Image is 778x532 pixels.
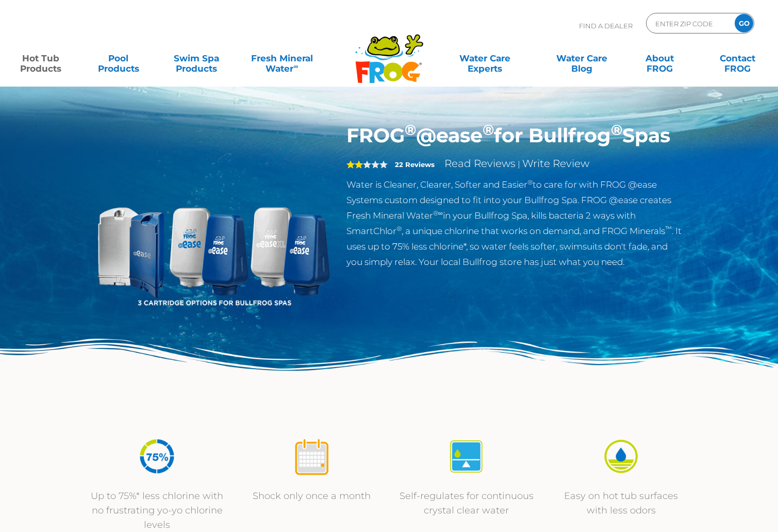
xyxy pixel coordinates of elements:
sup: ® [405,121,416,139]
img: Frog Products Logo [350,21,429,84]
img: icon-atease-self-regulates [447,437,486,476]
a: Fresh MineralWater∞ [244,48,320,69]
a: Read Reviews [444,157,516,170]
img: icon-atease-shock-once [292,437,331,476]
a: Write Review [522,157,589,170]
input: GO [735,14,753,32]
a: PoolProducts [88,48,149,69]
sup: ® [483,121,494,139]
p: Up to 75%* less chlorine with no frustrating yo-yo chlorine levels [90,489,224,532]
a: Swim SpaProducts [166,48,227,69]
img: icon-atease-75percent-less [138,437,176,476]
a: Water CareExperts [436,48,534,69]
p: Find A Dealer [579,13,633,39]
span: | [518,159,520,169]
h1: FROG @ease for Bullfrog Spas [346,124,683,147]
p: Water is Cleaner, Clearer, Softer and Easier to care for with FROG @ease Systems custom designed ... [346,177,683,270]
img: icon-atease-easy-on [602,437,640,476]
p: Easy on hot tub surfaces with less odors [554,489,688,518]
p: Shock only once a month [245,489,379,503]
sup: ® [611,121,622,139]
a: Water CareBlog [551,48,612,69]
p: Self-regulates for continuous crystal clear water [400,489,534,518]
sup: ® [396,225,402,232]
a: AboutFROG [629,48,690,69]
sup: ∞ [293,62,298,70]
strong: 22 Reviews [395,160,435,169]
a: Hot TubProducts [10,48,71,69]
sup: ™ [665,225,672,232]
sup: ® [527,178,533,186]
a: ContactFROG [707,48,768,69]
span: 2 [346,160,363,169]
img: bullfrog-product-hero.png [95,124,332,360]
sup: ®∞ [433,209,443,217]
